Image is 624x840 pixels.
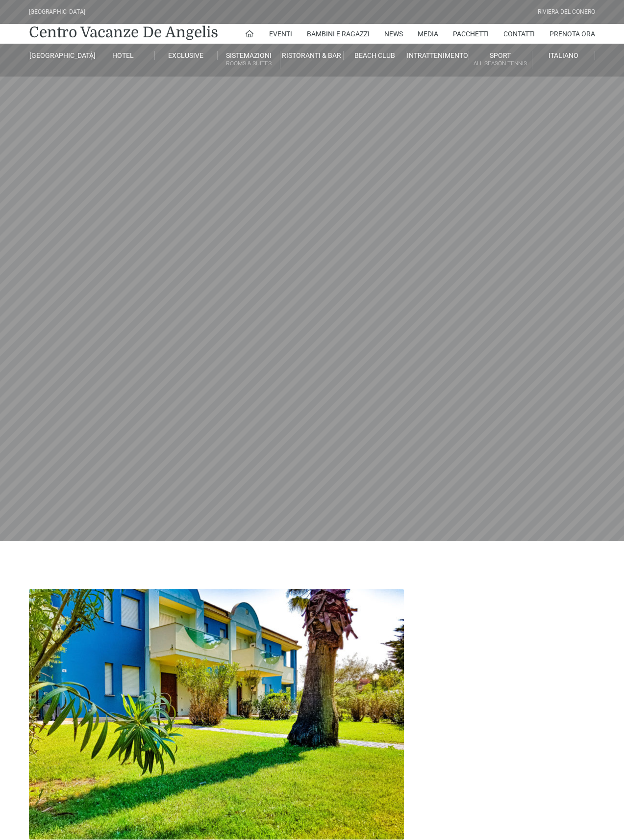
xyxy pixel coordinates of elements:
[549,24,595,44] a: Prenota Ora
[29,7,85,17] div: [GEOGRAPHIC_DATA]
[29,589,404,840] img: Appartamento TrilocaleTerrace
[92,51,154,60] a: Hotel
[549,52,578,59] span: Italiano
[418,24,438,44] a: Media
[344,51,406,60] a: Beach Club
[406,51,469,60] a: Intrattenimento
[269,24,292,44] a: Eventi
[29,23,218,42] a: Centro Vacanze De Angelis
[469,59,531,68] small: All Season Tennis
[280,51,343,60] a: Ristoranti & Bar
[29,51,92,60] a: [GEOGRAPHIC_DATA]
[218,51,280,69] a: SistemazioniRooms & Suites
[155,51,218,60] a: Exclusive
[453,24,489,44] a: Pacchetti
[307,24,370,44] a: Bambini e Ragazzi
[469,51,532,69] a: SportAll Season Tennis
[538,7,595,17] div: Riviera Del Conero
[503,24,535,44] a: Contatti
[218,59,280,68] small: Rooms & Suites
[384,24,403,44] a: News
[532,51,595,60] a: Italiano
